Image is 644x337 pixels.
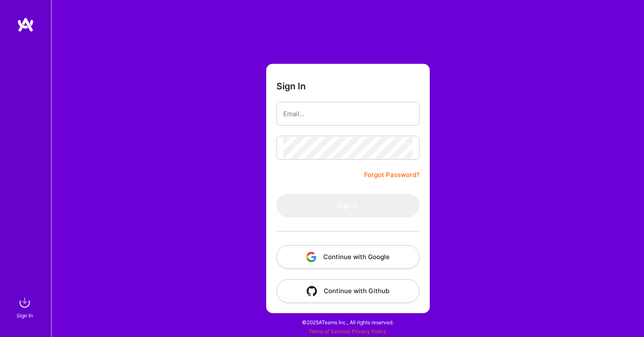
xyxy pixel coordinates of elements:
[276,279,420,303] button: Continue with Github
[364,170,420,180] a: Forgot Password?
[276,245,420,269] button: Continue with Google
[276,194,420,217] button: Sign In
[307,286,317,296] img: icon
[16,294,33,311] img: sign in
[309,328,386,334] span: |
[17,17,34,32] img: logo
[283,103,413,125] input: Email...
[352,328,386,334] a: Privacy Policy
[17,311,33,320] div: Sign In
[51,311,644,333] div: © 2025 ATeams Inc., All rights reserved.
[309,328,349,334] a: Terms of Service
[276,81,306,91] h3: Sign In
[306,252,316,262] img: icon
[18,294,33,320] a: sign inSign In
